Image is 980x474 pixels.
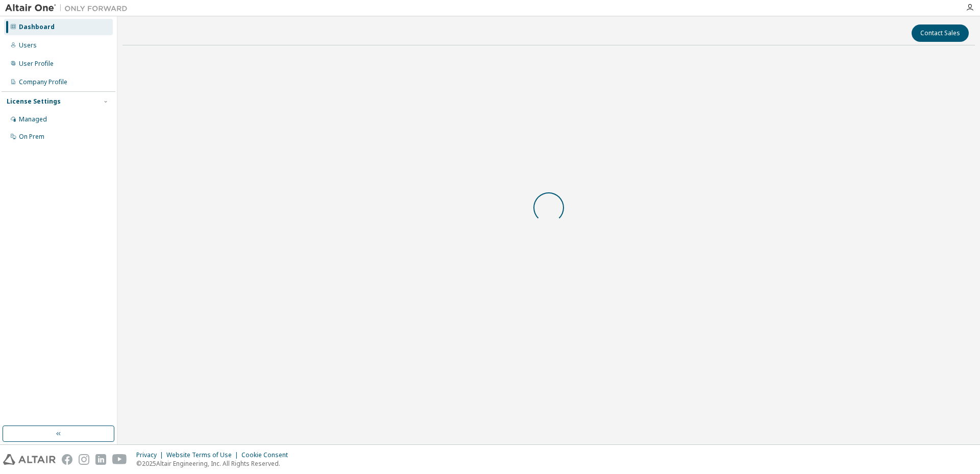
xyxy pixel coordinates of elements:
[19,78,67,86] div: Company Profile
[19,23,55,31] div: Dashboard
[5,3,133,13] img: Altair One
[62,454,72,465] img: facebook.svg
[19,41,37,49] div: Users
[19,115,47,123] div: Managed
[7,97,61,106] div: License Settings
[136,459,294,468] p: © 2025 Altair Engineering, Inc. All Rights Reserved.
[19,133,44,141] div: On Prem
[136,451,166,459] div: Privacy
[19,60,54,68] div: User Profile
[912,24,969,42] button: Contact Sales
[112,454,127,465] img: youtube.svg
[241,451,294,459] div: Cookie Consent
[166,451,241,459] div: Website Terms of Use
[3,454,56,465] img: altair_logo.svg
[79,454,89,465] img: instagram.svg
[95,454,106,465] img: linkedin.svg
